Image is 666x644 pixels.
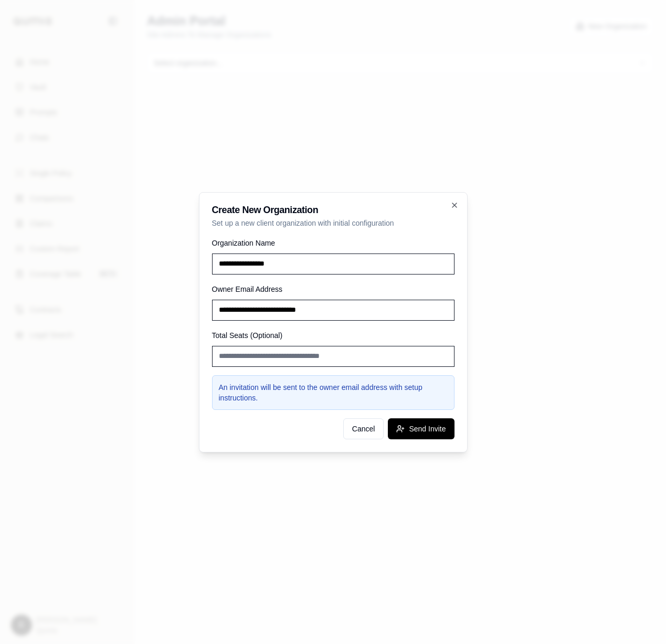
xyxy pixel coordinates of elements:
[212,331,283,340] label: Total Seats (Optional)
[212,218,454,228] p: Set up a new client organization with initial configuration
[388,418,454,439] button: Send Invite
[212,239,276,247] label: Organization Name
[219,382,448,403] p: An invitation will be sent to the owner email address with setup instructions.
[212,285,283,293] label: Owner Email Address
[212,205,454,215] h2: Create New Organization
[343,418,384,439] button: Cancel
